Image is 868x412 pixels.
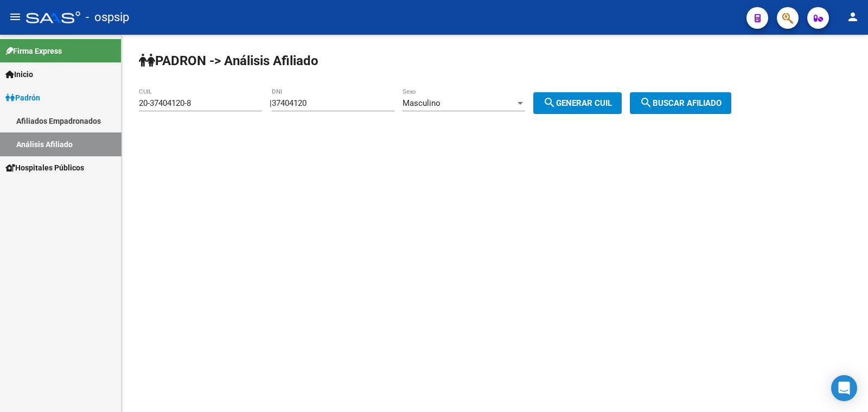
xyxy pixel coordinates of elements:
mat-icon: search [543,96,556,109]
span: Padrón [5,92,40,104]
span: Generar CUIL [543,98,612,108]
span: Buscar afiliado [640,98,722,108]
button: Buscar afiliado [630,92,731,114]
mat-icon: menu [9,10,22,23]
div: | [270,98,630,108]
span: Hospitales Públicos [5,162,84,174]
span: Inicio [5,68,33,80]
span: - ospsip [86,5,129,29]
span: Masculino [403,98,441,108]
strong: PADRON -> Análisis Afiliado [139,53,318,68]
button: Generar CUIL [533,92,622,114]
mat-icon: person [846,10,859,23]
mat-icon: search [640,96,653,109]
span: Firma Express [5,45,62,57]
div: Open Intercom Messenger [831,375,857,401]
